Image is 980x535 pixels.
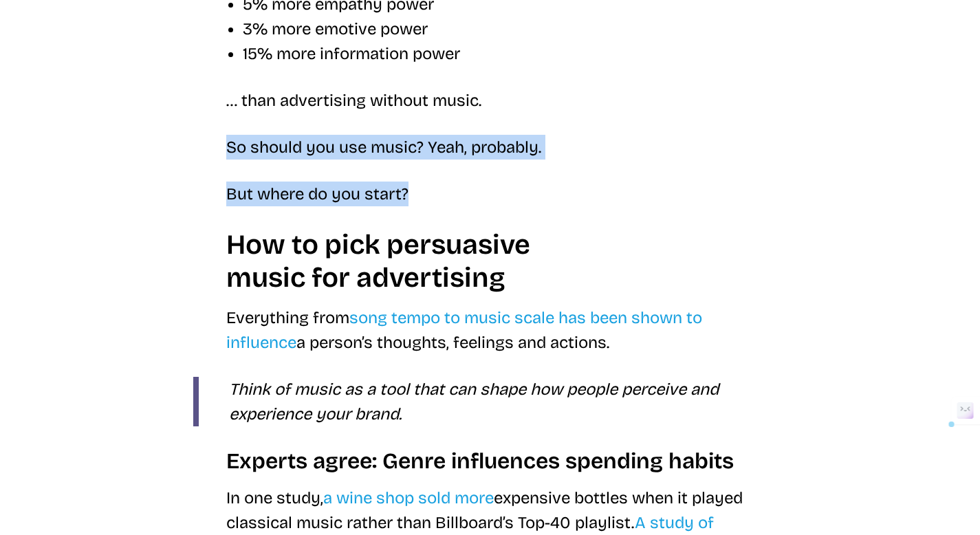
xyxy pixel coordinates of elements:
a: a wine shop sold more [323,488,494,507]
p: So should you use music? Yeah, probably. [226,135,754,160]
p: … than advertising without music. [226,88,754,113]
h3: Experts agree: Genre influences spending habits [226,448,754,474]
p: Everything from a person’s thoughts, feelings and actions. [226,305,754,355]
li: 3% more emotive power [243,17,754,41]
li: 15% more information power [243,41,754,66]
a: song tempo to music scale has been shown to influence [226,308,702,352]
p: But where do you start? [226,182,754,206]
p: Think of music as a tool that can shape how people perceive and experience your brand. [229,377,757,426]
h2: How to pick persuasive music for advertising [226,228,754,294]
